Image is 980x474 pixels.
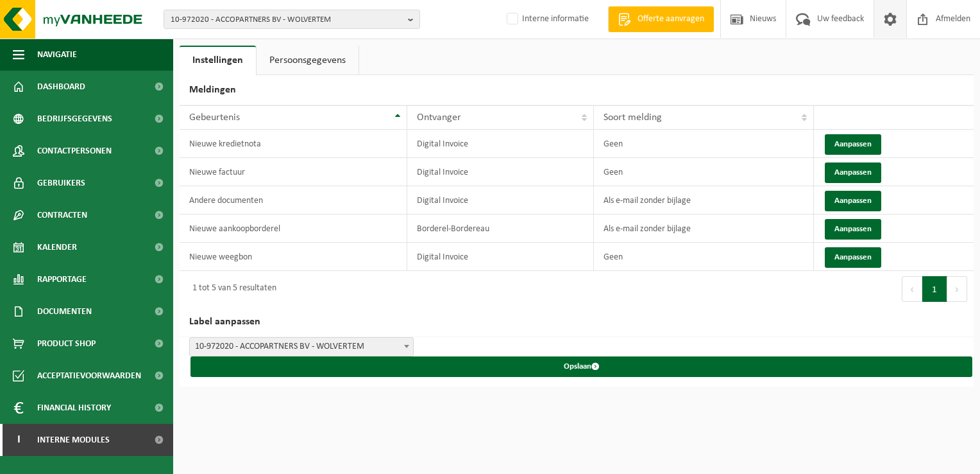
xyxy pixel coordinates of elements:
span: 10-972020 - ACCOPARTNERS BV - WOLVERTEM [171,10,403,30]
td: Als e-mail zonder bijlage [594,186,814,215]
span: Interne modules [37,424,110,456]
button: 1 [922,276,947,302]
span: Acceptatievoorwaarden [37,360,141,392]
span: Dashboard [37,71,85,103]
button: Previous [902,276,922,302]
span: Rapportage [37,263,87,295]
td: Als e-mail zonder bijlage [594,215,814,243]
span: I [13,424,24,456]
td: Digital Invoice [407,243,595,271]
span: Financial History [37,392,111,424]
button: Opslaan [190,356,972,377]
span: Soort melding [604,112,662,123]
h2: Meldingen [180,75,974,105]
span: Kalender [37,231,77,263]
td: Nieuwe weegbon [180,243,407,271]
span: Ontvanger [417,112,461,123]
span: 10-972020 - ACCOPARTNERS BV - WOLVERTEM [190,338,413,356]
td: Geen [594,158,814,186]
span: Gebeurtenis [189,112,240,123]
span: Product Shop [37,328,96,360]
td: Andere documenten [180,186,407,215]
td: Digital Invoice [407,130,595,158]
button: 10-972020 - ACCOPARTNERS BV - WOLVERTEM [164,10,420,29]
span: Offerte aanvragen [634,13,707,26]
span: Navigatie [37,39,77,71]
span: Contracten [37,199,87,231]
td: Digital Invoice [407,158,595,186]
td: Geen [594,243,814,271]
td: Borderel-Bordereau [407,215,595,243]
td: Nieuwe kredietnota [180,130,407,158]
td: Geen [594,130,814,158]
a: Instellingen [180,46,256,75]
button: Aanpassen [825,134,881,155]
label: Interne informatie [504,10,589,29]
a: Offerte aanvragen [608,6,714,32]
span: Documenten [37,295,92,328]
span: Gebruikers [37,167,85,199]
button: Aanpassen [825,247,881,268]
span: 10-972020 - ACCOPARTNERS BV - WOLVERTEM [189,337,414,356]
td: Nieuwe factuur [180,158,407,186]
button: Aanpassen [825,191,881,211]
span: Contactpersonen [37,135,112,167]
button: Aanpassen [825,219,881,240]
td: Nieuwe aankoopborderel [180,215,407,243]
div: 1 tot 5 van 5 resultaten [186,277,276,301]
span: Bedrijfsgegevens [37,103,112,135]
button: Aanpassen [825,162,881,183]
td: Digital Invoice [407,186,595,215]
h2: Label aanpassen [180,307,974,337]
button: Next [947,276,967,302]
a: Persoonsgegevens [257,46,359,75]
